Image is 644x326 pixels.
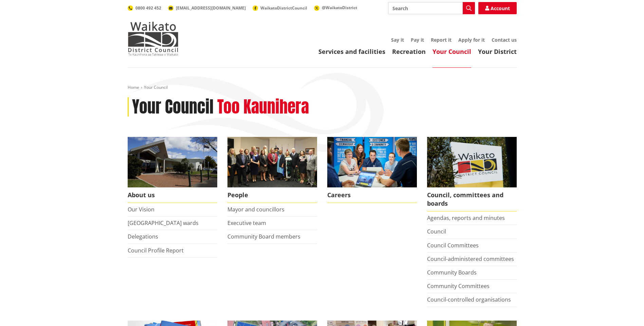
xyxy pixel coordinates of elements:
a: Council Committees [427,242,479,249]
a: Council [427,228,446,235]
a: Pay it [411,37,424,43]
a: Home [128,84,139,90]
a: Council-administered committees [427,255,514,263]
h2: Too Kaunihera [217,97,309,117]
a: Contact us [492,37,517,43]
a: Waikato-District-Council-sign Council, committees and boards [427,137,517,211]
nav: breadcrumb [128,85,517,90]
a: Delegations [128,233,158,240]
a: Services and facilities [318,47,385,56]
span: 0800 492 452 [135,5,161,11]
a: Community Boards [427,269,477,276]
span: About us [128,187,217,203]
a: WaikatoDistrictCouncil [253,5,307,11]
a: Community Committees [427,282,490,290]
a: Recreation [392,47,426,56]
span: Council, committees and boards [427,187,517,211]
a: 2022 Council People [227,137,317,203]
img: Office staff in meeting - Career page [327,137,417,187]
a: [EMAIL_ADDRESS][DOMAIN_NAME] [168,5,246,11]
img: WDC Building 0015 [128,137,217,187]
span: [EMAIL_ADDRESS][DOMAIN_NAME] [176,5,246,11]
span: Careers [327,187,417,203]
a: Apply for it [458,37,485,43]
span: Your Council [144,84,168,90]
a: Report it [431,37,452,43]
h1: Your Council [132,97,214,117]
img: 2022 Council [227,137,317,187]
a: Your District [478,47,517,56]
span: @WaikatoDistrict [322,5,357,11]
a: Agendas, reports and minutes [427,214,505,222]
img: Waikato District Council - Te Kaunihera aa Takiwaa o Waikato [128,22,179,56]
a: Our Vision [128,206,154,213]
a: @WaikatoDistrict [314,5,357,11]
a: 0800 492 452 [128,5,161,11]
a: [GEOGRAPHIC_DATA] wards [128,219,199,227]
img: Waikato-District-Council-sign [427,137,517,187]
a: Council Profile Report [128,247,184,254]
a: Account [478,2,517,14]
a: Executive team [227,219,266,227]
a: Council-controlled organisations [427,296,511,303]
a: Your Council [433,47,471,56]
a: Community Board members [227,233,300,240]
span: WaikatoDistrictCouncil [260,5,307,11]
a: Careers [327,137,417,203]
a: WDC Building 0015 About us [128,137,217,203]
a: Mayor and councillors [227,206,284,213]
input: Search input [388,2,475,14]
span: People [227,187,317,203]
a: Say it [391,37,404,43]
